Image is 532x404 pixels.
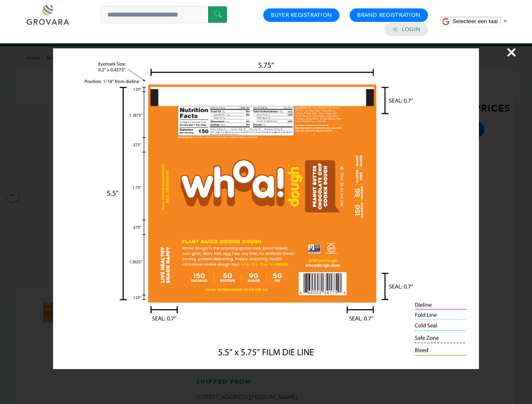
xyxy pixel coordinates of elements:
span: ▼ [503,18,508,24]
a: Selecteer een taal​ [452,18,508,24]
img: Image Preview [53,48,479,369]
a: Brand Registration [357,11,420,19]
span: ​ [500,18,500,24]
a: Buyer Registration [271,11,332,19]
span: Selecteer een taal [452,18,497,24]
span: × [506,40,517,64]
a: Login [402,26,420,33]
input: Search a product or brand... [101,6,227,23]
